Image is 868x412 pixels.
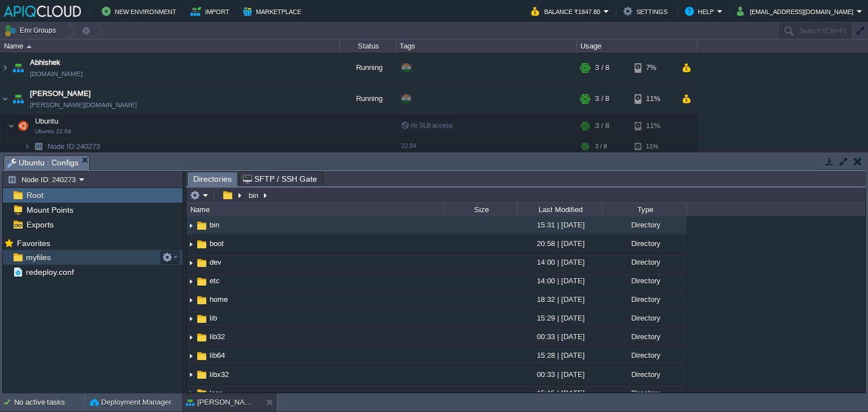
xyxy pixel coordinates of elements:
[186,187,865,203] input: Click to enter the path
[603,203,687,216] div: Type
[47,142,76,151] span: Node ID:
[737,5,857,18] button: [EMAIL_ADDRESS][DOMAIN_NAME]
[24,267,76,277] a: redeploy.conf
[208,350,227,360] a: lib64
[340,40,396,52] div: Status
[186,291,196,309] img: AMDAwAAAACH5BAEAAAAALAAAAAABAAEAAAICRAEAOw==
[196,238,208,251] img: AMDAwAAAACH5BAEAAAAALAAAAAABAAEAAAICRAEAOw==
[517,235,602,252] div: 20:58 | [DATE]
[186,348,196,365] img: AMDAwAAAACH5BAEAAAAALAAAAAABAAEAAAICRAEAOw==
[196,331,208,344] img: AMDAwAAAACH5BAEAAAAALAAAAAABAAEAAAICRAEAOw==
[196,257,208,269] img: AMDAwAAAACH5BAEAAAAALAAAAAABAAEAAAICRAEAOw==
[90,397,171,408] button: Deployment Manager
[196,350,208,362] img: AMDAwAAAACH5BAEAAAAALAAAAAABAAEAAAICRAEAOw==
[4,6,81,17] img: APIQCloud
[517,216,602,234] div: 15:31 | [DATE]
[531,5,604,18] button: Balance ₹1847.80
[186,254,196,271] img: AMDAwAAAACH5BAEAAAAALAAAAAABAAEAAAICRAEAOw==
[30,88,91,99] a: [PERSON_NAME]
[517,309,602,327] div: 15:29 | [DATE]
[10,52,26,83] img: AMDAwAAAACH5BAEAAAAALAAAAAABAAEAAAICRAEAOw==
[1,40,339,52] div: Name
[445,203,517,216] div: Size
[518,203,602,216] div: Last Modified
[208,220,221,230] a: bin
[208,239,225,248] a: boot
[595,84,609,114] div: 3 / 8
[186,366,196,384] img: AMDAwAAAACH5BAEAAAAALAAAAAABAAEAAAICRAEAOw==
[208,257,223,267] a: dev
[34,117,60,125] a: UbuntuUbuntu 22.04
[186,328,196,346] img: AMDAwAAAACH5BAEAAAAALAAAAAABAAEAAAICRAEAOw==
[602,253,687,271] div: Directory
[196,369,208,381] img: AMDAwAAAACH5BAEAAAAALAAAAAABAAEAAAICRAEAOw==
[602,384,687,402] div: Directory
[8,115,15,137] img: AMDAwAAAACH5BAEAAAAALAAAAAABAAEAAAICRAEAOw==
[27,45,32,48] img: AMDAwAAAACH5BAEAAAAALAAAAAABAAEAAAICRAEAOw==
[15,239,52,248] a: Favorites
[186,273,196,290] img: AMDAwAAAACH5BAEAAAAALAAAAAABAAEAAAICRAEAOw==
[602,291,687,308] div: Directory
[635,84,671,114] div: 11%
[24,190,45,200] span: Root
[186,235,196,253] img: AMDAwAAAACH5BAEAAAAALAAAAAABAAEAAAICRAEAOw==
[208,313,219,323] a: lib
[4,23,60,38] button: Env Groups
[208,295,229,304] a: home
[196,220,208,232] img: AMDAwAAAACH5BAEAAAAALAAAAAABAAEAAAICRAEAOw==
[623,5,671,18] button: Settings
[685,5,717,18] button: Help
[397,40,576,52] div: Tags
[517,328,602,345] div: 00:33 | [DATE]
[208,370,231,379] a: libx32
[517,366,602,383] div: 00:33 | [DATE]
[602,272,687,290] div: Directory
[602,328,687,345] div: Directory
[186,217,196,234] img: AMDAwAAAACH5BAEAAAAALAAAAAABAAEAAAICRAEAOw==
[34,116,60,126] span: Ubuntu
[196,294,208,306] img: AMDAwAAAACH5BAEAAAAALAAAAAABAAEAAAICRAEAOw==
[517,347,602,364] div: 15:28 | [DATE]
[188,203,444,216] div: Name
[340,84,396,114] div: Running
[1,52,10,83] img: AMDAwAAAACH5BAEAAAAALAAAAAABAAEAAAICRAEAOw==
[340,52,396,83] div: Running
[190,5,233,18] button: Import
[24,252,53,262] a: myfiles
[247,190,261,200] button: bin
[517,384,602,402] div: 15:15 | [DATE]
[24,220,55,230] a: Exports
[15,115,31,137] img: AMDAwAAAACH5BAEAAAAALAAAAAABAAEAAAICRAEAOw==
[595,138,607,155] div: 3 / 8
[208,332,227,341] a: lib32
[46,142,102,151] span: 240273
[401,142,416,149] span: 22.04
[193,172,232,186] span: Directories
[602,216,687,234] div: Directory
[30,57,60,68] span: Abhishek
[196,275,208,288] img: AMDAwAAAACH5BAEAAAAALAAAAAABAAEAAAICRAEAOw==
[35,128,71,135] span: Ubuntu 22.04
[635,115,671,137] div: 11%
[31,138,46,155] img: AMDAwAAAACH5BAEAAAAALAAAAAABAAEAAAICRAEAOw==
[595,115,609,137] div: 3 / 8
[602,309,687,327] div: Directory
[208,388,225,398] a: logs
[578,40,697,52] div: Usage
[7,174,79,185] button: Node ID: 240273
[46,142,102,151] a: Node ID:240273
[602,347,687,364] div: Directory
[186,397,257,408] button: [PERSON_NAME]
[635,138,671,155] div: 11%
[1,84,10,114] img: AMDAwAAAACH5BAEAAAAALAAAAAABAAEAAAICRAEAOw==
[196,313,208,325] img: AMDAwAAAACH5BAEAAAAALAAAAAABAAEAAAICRAEAOw==
[243,172,317,186] span: SFTP / SSH Gate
